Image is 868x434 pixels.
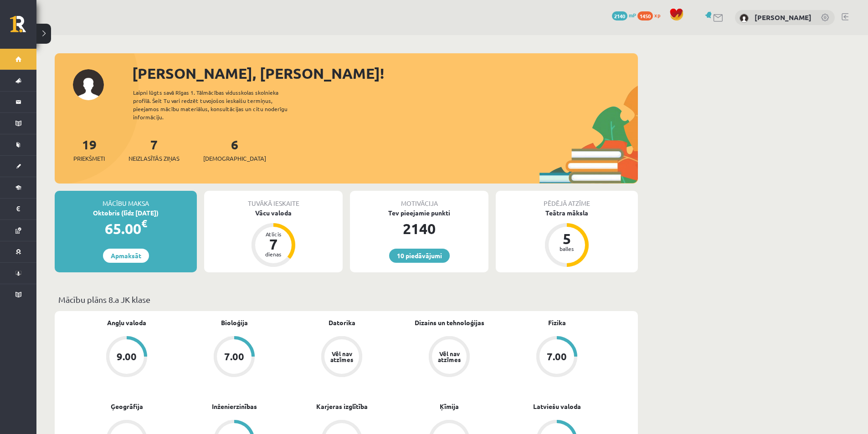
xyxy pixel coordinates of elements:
a: Angļu valoda [107,318,146,327]
span: mP [629,11,636,19]
a: 7Neizlasītās ziņas [128,136,180,163]
a: 19Priekšmeti [73,136,105,163]
a: Vēl nav atzīmes [288,336,395,379]
div: 65.00 [55,218,197,240]
a: Vēl nav atzīmes [395,336,503,379]
a: 7.00 [180,336,288,379]
span: Priekšmeti [73,154,105,163]
div: 5 [553,231,580,246]
div: Vācu valoda [204,208,343,218]
div: 7 [260,237,287,251]
span: € [141,217,147,230]
a: 10 piedāvājumi [389,249,450,263]
a: Dizains un tehnoloģijas [415,318,484,327]
a: Ģeogrāfija [111,402,143,411]
a: 2140 mP [612,11,636,19]
div: 9.00 [117,352,137,362]
span: [DEMOGRAPHIC_DATA] [203,154,266,163]
a: Datorika [329,318,355,327]
div: Pēdējā atzīme [496,191,638,208]
a: Latviešu valoda [533,402,581,411]
a: 7.00 [503,336,611,379]
div: 7.00 [224,352,244,362]
span: xp [654,11,660,19]
a: Ķīmija [440,402,459,411]
div: dienas [260,251,287,257]
div: Mācību maksa [55,191,197,208]
p: Mācību plāns 8.a JK klase [58,293,634,306]
div: Tuvākā ieskaite [204,191,343,208]
a: 9.00 [73,336,180,379]
a: 6[DEMOGRAPHIC_DATA] [203,136,266,163]
div: Vēl nav atzīmes [329,351,354,363]
div: Tev pieejamie punkti [350,208,488,218]
div: 7.00 [547,352,567,362]
div: [PERSON_NAME], [PERSON_NAME]! [132,62,638,84]
a: [PERSON_NAME] [755,13,812,22]
a: Karjeras izglītība [316,402,368,411]
a: Vācu valoda Atlicis 7 dienas [204,208,343,268]
a: Rīgas 1. Tālmācības vidusskola [10,16,36,39]
a: Fizika [548,318,566,327]
div: Laipni lūgts savā Rīgas 1. Tālmācības vidusskolas skolnieka profilā. Šeit Tu vari redzēt tuvojošo... [133,88,303,121]
a: Bioloģija [221,318,248,327]
div: Atlicis [260,231,287,237]
img: Eduards Mārcis Ulmanis [740,14,749,23]
span: 1450 [637,11,653,20]
div: Oktobris (līdz [DATE]) [55,208,197,218]
div: balles [553,246,580,251]
a: Apmaksāt [103,249,149,263]
a: Teātra māksla 5 balles [496,208,638,268]
div: 2140 [350,218,488,240]
span: Neizlasītās ziņas [128,154,180,163]
a: Inženierzinības [212,402,257,411]
div: Vēl nav atzīmes [437,351,462,363]
div: Motivācija [350,191,488,208]
div: Teātra māksla [496,208,638,218]
span: 2140 [612,11,627,20]
a: 1450 xp [637,11,665,19]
